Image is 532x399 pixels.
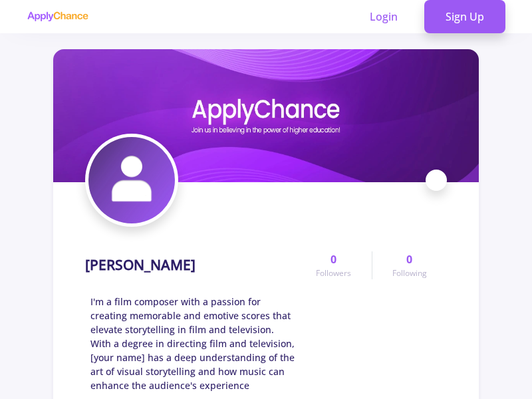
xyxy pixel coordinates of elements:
img: applychance logo text only [27,11,88,22]
span: I'm a film composer with a passion for creating memorable and emotive scores that elevate storyte... [90,295,296,392]
a: 0Followers [296,251,371,279]
span: 0 [331,251,336,267]
a: 0Following [372,251,447,279]
span: 0 [406,251,412,267]
span: Followers [316,267,351,279]
img: Alireza Hosseiniavatar [88,137,175,223]
img: Alireza Hosseinicover image [53,49,479,182]
span: Following [392,267,427,279]
h1: [PERSON_NAME] [85,257,196,273]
